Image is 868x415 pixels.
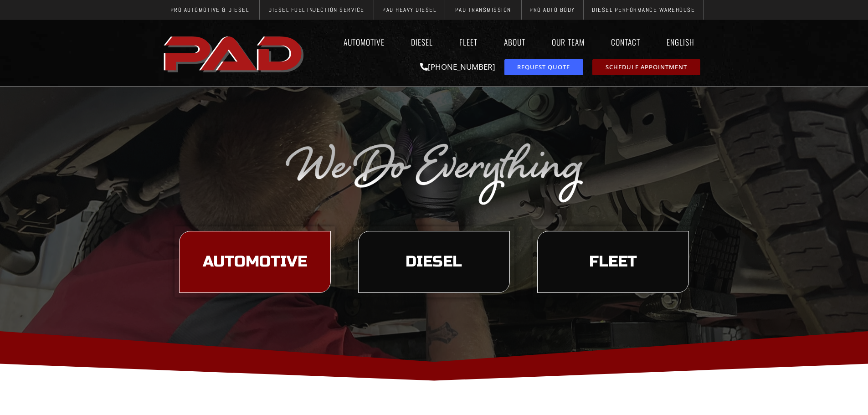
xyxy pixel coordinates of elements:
[203,254,307,270] span: Automotive
[358,231,510,293] a: learn more about our diesel services
[161,29,308,78] img: The image shows the word "PAD" in bold, red, uppercase letters with a slight shadow effect.
[382,7,436,13] span: PAD Heavy Diesel
[451,31,486,52] a: Fleet
[658,31,708,52] a: English
[589,254,637,270] span: Fleet
[504,59,583,75] a: request a service or repair quote
[529,7,575,13] span: Pro Auto Body
[308,31,708,52] nav: Menu
[284,139,585,206] img: The image displays the phrase "We Do Everything" in a silver, cursive font on a transparent backg...
[420,61,495,72] a: [PHONE_NUMBER]
[161,29,308,78] a: pro automotive and diesel home page
[517,64,570,70] span: Request Quote
[606,64,687,70] span: Schedule Appointment
[406,254,462,270] span: Diesel
[170,7,249,13] span: Pro Automotive & Diesel
[537,231,689,293] a: learn more about our fleet services
[268,7,365,13] span: Diesel Fuel Injection Service
[335,31,393,52] a: Automotive
[592,7,695,13] span: Diesel Performance Warehouse
[455,7,511,13] span: PAD Transmission
[179,231,331,293] a: learn more about our automotive services
[602,31,649,52] a: Contact
[592,59,700,75] a: schedule repair or service appointment
[543,31,593,52] a: Our Team
[402,31,442,52] a: Diesel
[495,31,534,52] a: About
